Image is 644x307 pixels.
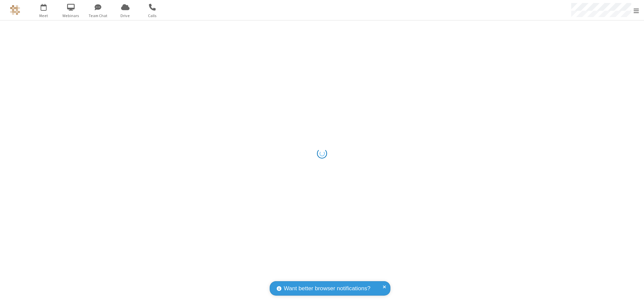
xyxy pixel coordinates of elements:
[58,13,84,19] span: Webinars
[31,13,56,19] span: Meet
[10,5,20,15] img: QA Selenium DO NOT DELETE OR CHANGE
[86,13,111,19] span: Team Chat
[113,13,138,19] span: Drive
[140,13,165,19] span: Calls
[284,284,370,293] span: Want better browser notifications?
